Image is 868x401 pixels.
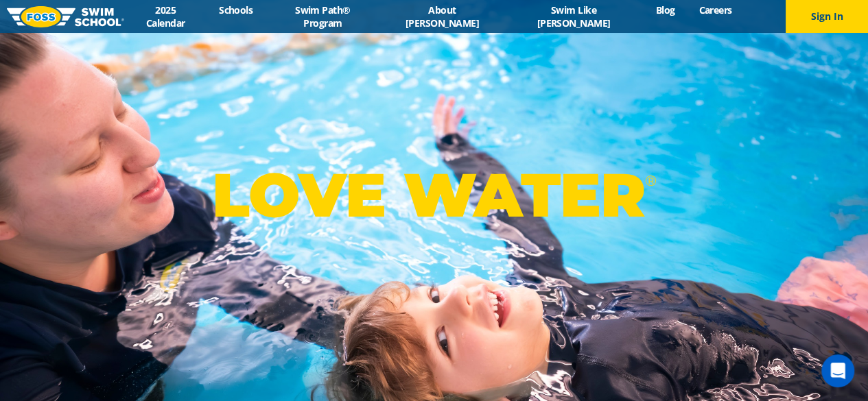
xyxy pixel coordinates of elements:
[644,3,687,16] a: Blog
[504,3,644,29] a: Swim Like [PERSON_NAME]
[207,3,265,16] a: Schools
[381,3,504,29] a: About [PERSON_NAME]
[265,3,381,29] a: Swim Path® Program
[687,3,744,16] a: Careers
[212,158,656,232] p: LOVE WATER
[124,3,207,29] a: 2025 Calendar
[821,354,854,387] div: Open Intercom Messenger
[645,172,656,189] sup: ®
[7,6,124,27] img: FOSS Swim School Logo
